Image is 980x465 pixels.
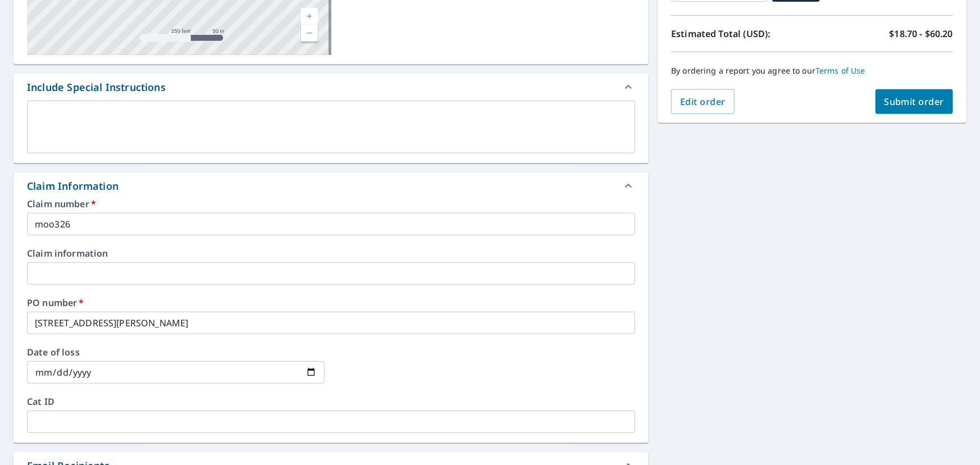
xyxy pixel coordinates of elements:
a: Current Level 17, Zoom Out [301,25,318,42]
div: Include Special Instructions [27,80,166,95]
label: Claim number [27,199,635,208]
div: Claim Information [27,179,118,194]
span: Submit order [885,95,945,108]
div: Include Special Instructions [13,74,649,101]
label: PO number [27,298,635,307]
div: Claim Information [13,172,649,199]
p: By ordering a report you agree to our [671,66,953,76]
p: Estimated Total (USD): [671,27,812,40]
label: Cat ID [27,397,635,406]
a: Terms of Use [815,65,865,76]
label: Claim information [27,249,635,258]
span: Edit order [680,95,726,108]
a: Current Level 17, Zoom In [301,8,318,25]
button: Submit order [876,89,954,114]
p: $18.70 - $60.20 [890,27,953,40]
label: Date of loss [27,348,325,357]
button: Edit order [671,89,735,114]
